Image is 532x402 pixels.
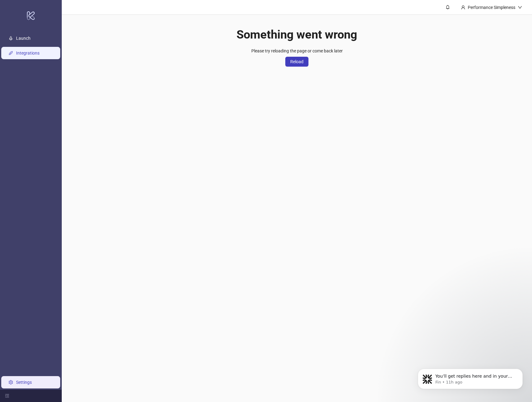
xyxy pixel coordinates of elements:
span: Reload [290,59,304,64]
h1: Something went wrong [237,27,357,42]
span: menu-fold [5,394,9,398]
div: Performance Simpleness [465,4,518,11]
iframe: Intercom notifications message [408,356,532,399]
a: Launch [16,36,31,41]
span: bell [446,5,450,9]
a: Integrations [16,51,40,55]
span: down [518,5,522,10]
span: user [461,5,465,10]
span: Please try reloading the page or come back later [251,48,343,53]
a: Settings [16,380,32,385]
button: Reload [285,57,308,67]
